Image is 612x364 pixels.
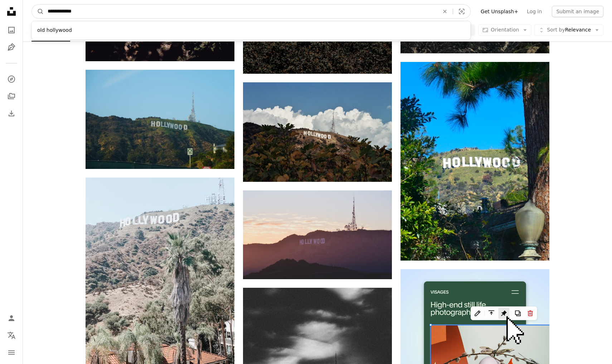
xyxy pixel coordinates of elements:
[4,72,19,86] a: Explore
[453,5,470,18] button: Visual search
[4,40,19,54] a: Illustrations
[400,158,549,164] a: the hollywood sign is visible through the trees
[491,27,519,33] span: Orientation
[32,5,44,18] button: Search Unsplash
[547,26,591,34] span: Relevance
[552,6,603,17] button: Submit an image
[86,116,234,122] a: a hollywood sign on a hill with a radio tower in the background
[4,311,19,325] a: Log in / Sign up
[4,4,19,20] a: Home — Unsplash
[31,24,471,37] div: old hollywood
[86,273,234,280] a: white and brown houses at the foot of Hollywood landmark
[523,6,546,17] a: Log in
[478,24,531,36] button: Orientation
[534,24,603,36] button: Sort byRelevance
[4,328,19,343] button: Language
[4,23,19,37] a: Photos
[476,6,523,17] a: Get Unsplash+
[243,190,392,280] img: A view of the hollywood sign at sunset
[547,27,565,33] span: Sort by
[4,89,19,103] a: Collections
[437,5,453,18] button: Clear
[243,128,392,135] a: A view of the hollywood sign from the top of a hill
[4,106,19,121] a: Download History
[4,345,19,360] button: Menu
[400,62,549,261] img: the hollywood sign is visible through the trees
[31,4,471,19] form: Find visuals sitewide
[86,70,234,169] img: a hollywood sign on a hill with a radio tower in the background
[243,231,392,238] a: A view of the hollywood sign at sunset
[243,82,392,182] img: A view of the hollywood sign from the top of a hill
